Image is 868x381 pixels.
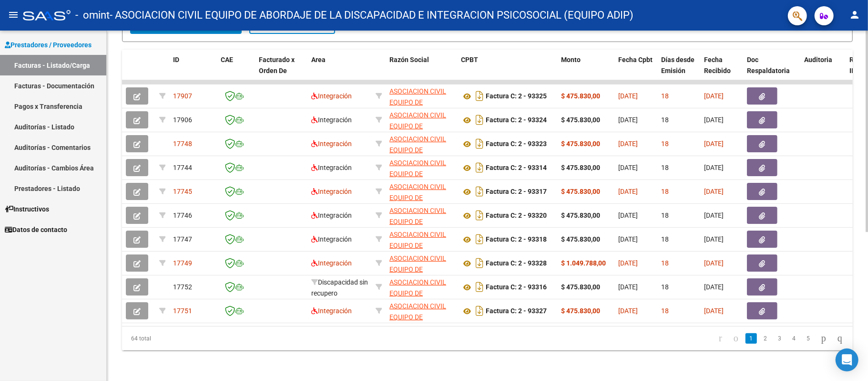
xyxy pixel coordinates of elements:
[704,283,724,291] span: [DATE]
[743,50,800,92] datatable-header-cell: Doc Respaldatoria
[389,181,453,201] div: 30711731926
[457,50,557,92] datatable-header-cell: CPBT
[389,302,446,375] span: ASOCIACION CIVIL EQUIPO DE ABORDAJE DE LA DISCAPACIDAD E INTEGRACION PSICOSOCIAL (EQUIPO ADIP)
[311,212,352,219] span: Integración
[389,56,429,63] span: Razón Social
[386,50,457,92] datatable-header-cell: Razón Social
[173,56,179,63] span: ID
[700,50,743,92] datatable-header-cell: Fecha Recibido
[661,235,669,243] span: 18
[836,349,858,371] div: Open Intercom Messenger
[618,212,638,219] span: [DATE]
[173,92,192,100] span: 17907
[389,253,453,273] div: 30711731926
[75,5,110,26] span: - omint
[704,235,724,243] span: [DATE]
[561,140,600,148] strong: $ 475.830,00
[661,307,669,315] span: 18
[311,56,326,63] span: Area
[618,164,638,171] span: [DATE]
[704,164,724,171] span: [DATE]
[715,333,726,344] a: go to first page
[557,50,614,92] datatable-header-cell: Monto
[173,164,192,171] span: 17744
[817,333,830,344] a: go to next page
[259,56,295,74] span: Facturado x Orden De
[389,134,453,154] div: 30711731926
[389,229,453,249] div: 30711731926
[389,135,446,208] span: ASOCIACION CIVIL EQUIPO DE ABORDAJE DE LA DISCAPACIDAD E INTEGRACION PSICOSOCIAL (EQUIPO ADIP)
[311,92,352,100] span: Integración
[473,88,486,104] i: Descargar documento
[473,279,486,295] i: Descargar documento
[661,188,669,195] span: 18
[311,116,352,124] span: Integración
[561,164,600,171] strong: $ 475.830,00
[473,208,486,223] i: Descargar documento
[110,5,633,26] span: - ASOCIACION CIVIL EQUIPO DE ABORDAJE DE LA DISCAPACIDAD E INTEGRACION PSICOSOCIAL (EQUIPO ADIP)
[311,278,368,297] span: Discapacidad sin recupero
[747,56,790,74] span: Doc Respaldatoria
[614,50,657,92] datatable-header-cell: Fecha Cpbt
[618,235,638,243] span: [DATE]
[311,164,352,171] span: Integración
[618,259,638,267] span: [DATE]
[389,159,446,232] span: ASOCIACION CIVIL EQUIPO DE ABORDAJE DE LA DISCAPACIDAD E INTEGRACION PSICOSOCIAL (EQUIPO ADIP)
[760,333,771,344] a: 2
[744,330,758,347] li: page 1
[311,140,352,148] span: Integración
[661,116,669,124] span: 18
[661,212,669,219] span: 18
[561,283,600,291] strong: $ 475.830,00
[486,164,547,172] strong: Factura C: 2 - 93314
[704,116,724,124] span: [DATE]
[661,164,669,171] span: 18
[173,283,192,291] span: 17752
[804,56,832,63] span: Auditoria
[389,86,453,106] div: 30711731926
[774,333,786,344] a: 3
[618,92,638,100] span: [DATE]
[849,9,860,21] mat-icon: person
[473,184,486,199] i: Descargar documento
[255,50,307,92] datatable-header-cell: Facturado x Orden De
[473,255,486,271] i: Descargar documento
[704,92,724,100] span: [DATE]
[561,56,581,63] span: Monto
[657,50,700,92] datatable-header-cell: Días desde Emisión
[486,260,547,267] strong: Factura C: 2 - 93328
[221,56,233,63] span: CAE
[169,50,217,92] datatable-header-cell: ID
[311,188,352,195] span: Integración
[561,212,600,219] strong: $ 475.830,00
[618,188,638,195] span: [DATE]
[173,140,192,148] span: 17748
[307,50,372,92] datatable-header-cell: Area
[618,56,653,63] span: Fecha Cpbt
[122,327,266,350] div: 64 total
[173,307,192,315] span: 17751
[5,204,49,214] span: Instructivos
[486,236,547,243] strong: Factura C: 2 - 93318
[5,224,67,235] span: Datos de contacto
[389,231,446,304] span: ASOCIACION CIVIL EQUIPO DE ABORDAJE DE LA DISCAPACIDAD E INTEGRACION PSICOSOCIAL (EQUIPO ADIP)
[473,303,486,318] i: Descargar documento
[389,278,446,351] span: ASOCIACION CIVIL EQUIPO DE ABORDAJE DE LA DISCAPACIDAD E INTEGRACION PSICOSOCIAL (EQUIPO ADIP)
[561,259,606,267] strong: $ 1.049.788,00
[173,259,192,267] span: 17749
[473,232,486,247] i: Descargar documento
[473,160,486,175] i: Descargar documento
[173,116,192,124] span: 17906
[561,116,600,124] strong: $ 475.830,00
[389,301,453,321] div: 30711731926
[389,110,453,130] div: 30711731926
[389,158,453,178] div: 30711731926
[803,333,814,344] a: 5
[486,188,547,196] strong: Factura C: 2 - 93317
[486,116,547,124] strong: Factura C: 2 - 93324
[389,87,446,160] span: ASOCIACION CIVIL EQUIPO DE ABORDAJE DE LA DISCAPACIDAD E INTEGRACION PSICOSOCIAL (EQUIPO ADIP)
[8,9,19,21] mat-icon: menu
[661,259,669,267] span: 18
[389,111,446,184] span: ASOCIACION CIVIL EQUIPO DE ABORDAJE DE LA DISCAPACIDAD E INTEGRACION PSICOSOCIAL (EQUIPO ADIP)
[788,333,800,344] a: 4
